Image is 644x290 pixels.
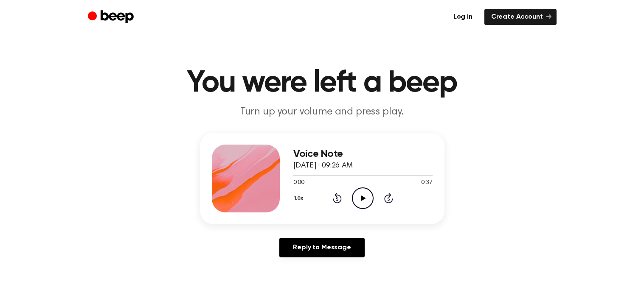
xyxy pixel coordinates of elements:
span: 0:00 [293,178,304,187]
button: 1.0x [293,191,307,206]
a: Reply to Message [279,238,364,257]
a: Create Account [484,9,557,25]
span: 0:37 [421,178,432,187]
p: Turn up your volume and press play. [159,105,485,119]
span: [DATE] · 09:26 AM [293,162,353,170]
a: Log in [447,9,479,25]
a: Beep [88,9,136,25]
h1: You were left a beep [105,68,540,98]
h3: Voice Note [293,148,433,160]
